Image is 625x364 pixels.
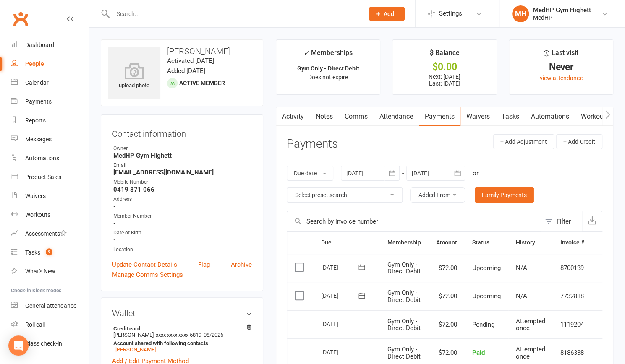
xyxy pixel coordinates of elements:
a: Clubworx [10,8,31,29]
div: Waivers [25,192,46,199]
strong: - [113,203,252,210]
a: Notes [310,107,339,126]
button: Add [369,7,405,21]
div: MedHP [533,14,591,21]
span: Settings [439,4,462,23]
a: What's New [11,262,89,281]
a: People [11,55,89,73]
div: Filter [557,216,571,226]
h3: Contact information [112,126,252,138]
div: Owner [113,145,252,153]
span: Paid [472,349,485,356]
td: 1119204 [553,310,592,339]
th: Membership [380,232,429,253]
div: People [25,60,44,67]
div: Payments [25,98,52,105]
a: view attendance [539,75,582,81]
span: Upcoming [472,264,501,272]
span: Add [384,10,394,17]
div: Open Intercom Messenger [8,335,29,356]
a: General attendance kiosk mode [11,296,89,315]
strong: 0419 871 066 [113,186,252,193]
span: 9 [46,248,52,255]
a: Manage Comms Settings [112,270,183,280]
strong: - [113,219,252,227]
a: Product Sales [11,168,89,187]
span: Gym Only - Direct Debit [387,317,421,332]
div: Memberships [303,47,353,63]
div: Tasks [25,249,40,256]
a: Activity [276,107,310,126]
div: $0.00 [400,62,489,71]
a: Workouts [11,205,89,224]
td: 8700139 [553,254,592,282]
div: Location [113,246,252,254]
a: Tasks [496,107,525,126]
a: Payments [419,107,460,126]
span: Active member [179,80,225,86]
a: Payments [11,92,89,111]
span: Upcoming [472,292,501,300]
a: Waivers [460,107,496,126]
div: Class check-in [25,340,62,347]
span: Gym Only - Direct Debit [387,261,421,276]
time: Activated [DATE] [167,57,214,65]
strong: MedHP Gym Highett [113,152,252,159]
td: $72.00 [429,282,465,310]
strong: Gym Only - Direct Debit [297,65,359,72]
div: Automations [25,155,59,161]
button: Due date [287,166,333,181]
th: Invoice # [553,232,592,253]
div: [DATE] [321,317,360,330]
span: Attempted once [516,317,545,332]
div: Workouts [25,211,50,218]
div: Assessments [25,230,67,237]
div: Last visit [544,47,578,62]
div: or [473,168,479,178]
a: Automations [11,149,89,168]
div: [DATE] [321,289,360,302]
span: 08/2026 [204,332,223,338]
div: MH [512,5,529,22]
div: What's New [25,268,55,275]
button: Filter [541,211,582,231]
th: Due [314,232,380,253]
a: Family Payments [475,187,534,203]
h3: Payments [287,138,338,151]
span: Gym Only - Direct Debit [387,289,421,304]
strong: Credit card [113,325,248,332]
div: Email [113,161,252,169]
th: Status [465,232,508,253]
a: Dashboard [11,36,89,55]
button: + Add Adjustment [493,134,554,149]
time: Added [DATE] [167,67,205,75]
span: xxxx xxxx xxxx 5819 [156,332,201,338]
a: Messages [11,130,89,149]
div: Never [517,62,605,71]
a: Comms [339,107,374,126]
a: Automations [525,107,575,126]
span: Does not expire [308,74,348,81]
span: Attempted once [516,346,545,360]
div: Roll call [25,321,45,328]
div: Address [113,195,252,203]
div: $ Balance [429,47,459,62]
a: Assessments [11,224,89,243]
td: 7732818 [553,282,592,310]
span: Pending [472,321,494,328]
div: [DATE] [321,261,360,274]
h3: [PERSON_NAME] [108,47,256,56]
div: Date of Birth [113,229,252,237]
a: Reports [11,111,89,130]
button: + Add Credit [556,134,602,149]
strong: [EMAIL_ADDRESS][DOMAIN_NAME] [113,169,252,176]
td: $72.00 [429,310,465,339]
a: Update Contact Details [112,260,177,270]
a: Roll call [11,315,89,334]
div: Dashboard [25,42,54,48]
div: Calendar [25,79,49,86]
a: Class kiosk mode [11,334,89,353]
h3: Wallet [112,309,252,318]
a: Workouts [575,107,615,126]
span: Gym Only - Direct Debit [387,346,421,360]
